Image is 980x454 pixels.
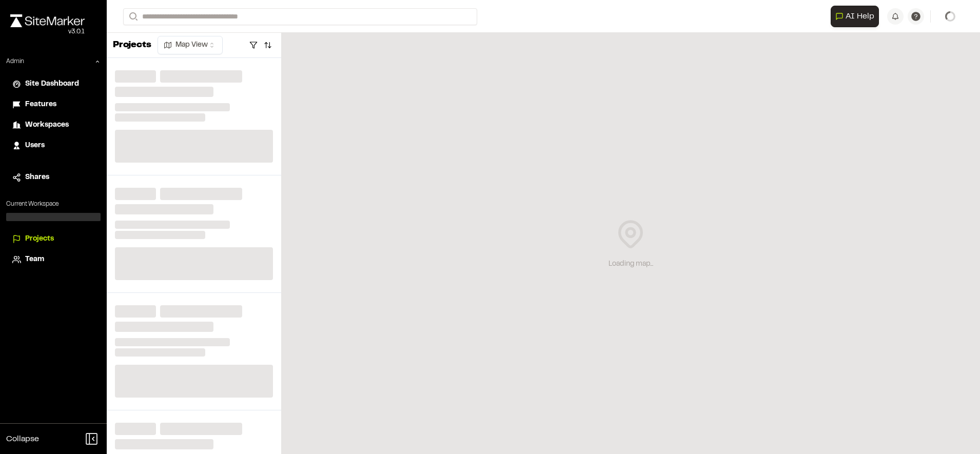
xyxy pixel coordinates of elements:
p: Admin [6,57,24,66]
p: Current Workspace [6,200,101,209]
span: Team [25,254,44,265]
button: Open AI Assistant [831,6,879,27]
span: Projects [25,233,54,245]
img: rebrand.png [10,14,85,27]
button: Search [123,8,142,25]
div: Open AI Assistant [831,6,883,27]
div: Oh geez...please don't... [10,27,85,36]
a: Projects [12,233,94,245]
span: Workspaces [25,120,69,131]
a: Users [12,140,94,151]
span: Collapse [6,433,39,445]
div: Loading map... [609,259,653,270]
a: Team [12,254,94,265]
a: Features [12,99,94,110]
a: Workspaces [12,120,94,131]
span: Users [25,140,45,151]
span: Shares [25,172,49,183]
p: Projects [113,38,151,52]
a: Shares [12,172,94,183]
span: Features [25,99,56,110]
span: AI Help [846,10,874,23]
span: Site Dashboard [25,78,79,90]
a: Site Dashboard [12,78,94,90]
